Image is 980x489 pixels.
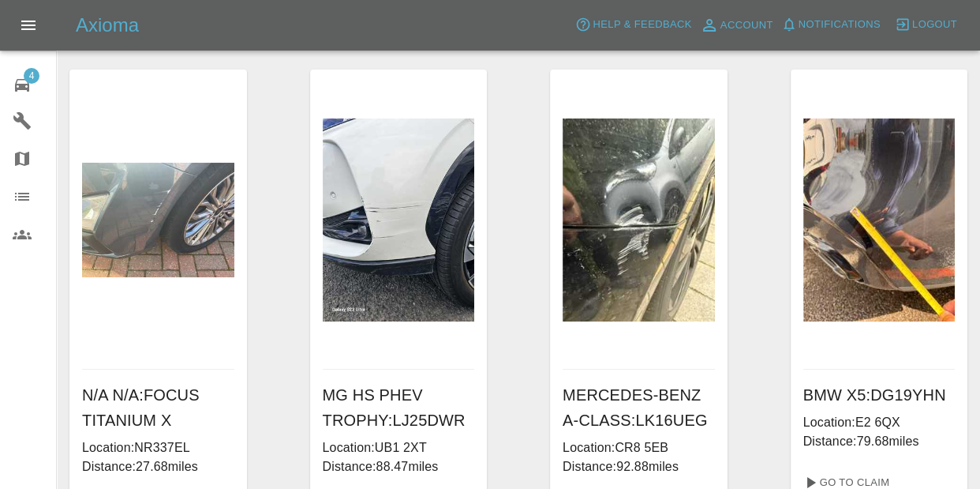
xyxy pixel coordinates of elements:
[803,413,956,432] p: Location: E2 6QX
[82,457,234,476] p: Distance: 27.68 miles
[803,432,956,451] p: Distance: 79.68 miles
[571,13,695,37] button: Help & Feedback
[323,457,475,476] p: Distance: 88.47 miles
[76,13,139,38] h5: Axioma
[82,438,234,457] p: Location: NR337EL
[696,13,777,38] a: Account
[323,382,475,433] h6: MG HS PHEV TROPHY : LJ25DWR
[563,382,715,433] h6: MERCEDES-BENZ A-CLASS : LK16UEG
[891,13,961,37] button: Logout
[593,16,691,34] span: Help & Feedback
[803,382,956,408] h6: BMW X5 : DG19YHN
[720,17,773,35] span: Account
[563,438,715,457] p: Location: CR8 5EB
[563,457,715,476] p: Distance: 92.88 miles
[82,382,234,433] h6: N/A N/A : FOCUS TITANIUM X
[323,438,475,457] p: Location: UB1 2XT
[799,16,881,34] span: Notifications
[777,13,885,37] button: Notifications
[912,16,957,34] span: Logout
[24,68,39,84] span: 4
[9,6,47,44] button: Open drawer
